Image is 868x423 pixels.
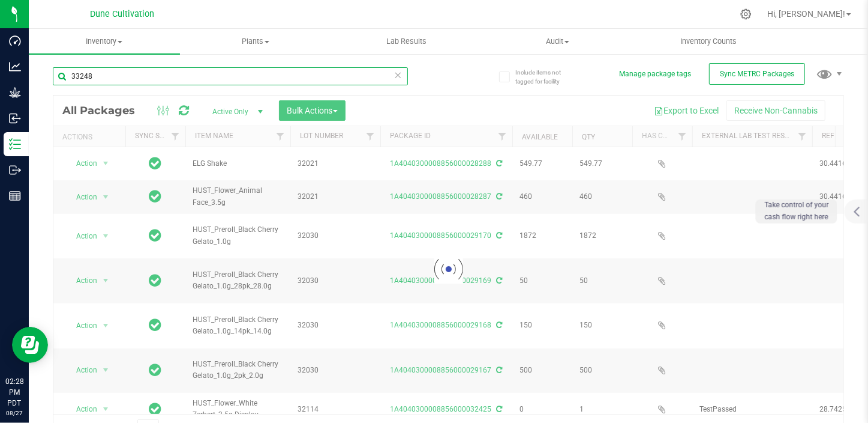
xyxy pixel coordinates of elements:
button: Sync METRC Packages [709,63,805,85]
iframe: Resource center [12,327,48,363]
p: 02:28 PM PDT [5,376,23,409]
span: Audit [482,36,632,47]
inline-svg: Inbound [9,112,21,124]
inline-svg: Analytics [9,61,21,73]
span: Sync METRC Packages [720,70,794,78]
a: Audit [482,29,633,54]
span: Inventory [29,36,180,47]
a: Lab Results [331,29,482,54]
span: Plants [181,36,331,47]
div: Manage settings [738,8,753,20]
a: Inventory Counts [633,29,784,54]
inline-svg: Reports [9,190,21,202]
span: Include items not tagged for facility [515,68,575,86]
span: Dune Cultivation [91,9,155,19]
span: Inventory Counts [664,36,753,47]
inline-svg: Grow [9,87,21,99]
a: Inventory [29,29,180,54]
span: Lab Results [370,36,443,47]
span: Hi, [PERSON_NAME]! [767,9,845,19]
input: Search Package ID, Item Name, SKU, Lot or Part Number... [53,67,408,85]
inline-svg: Outbound [9,164,21,176]
span: Clear [394,67,403,83]
a: Plants [180,29,331,54]
button: Manage package tags [619,69,691,79]
inline-svg: Dashboard [9,35,21,47]
inline-svg: Inventory [9,138,21,150]
p: 08/27 [5,409,23,418]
